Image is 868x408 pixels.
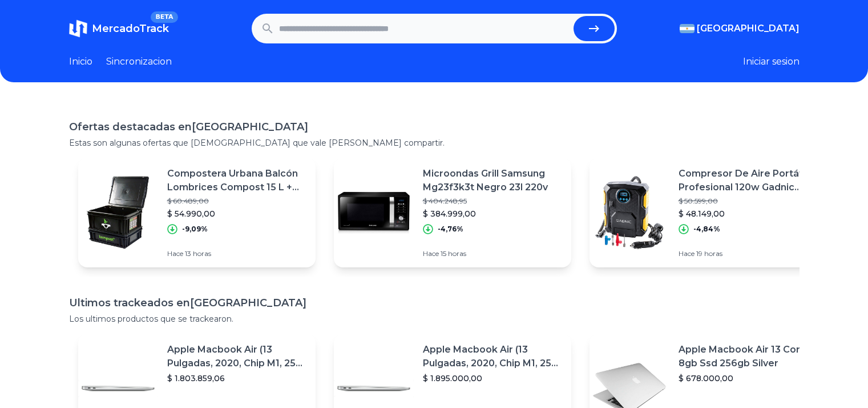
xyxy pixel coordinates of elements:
p: Los ultimos productos que se trackearon. [69,313,800,325]
a: MercadoTrackBETA [69,19,169,38]
p: $ 1.803.859,06 [167,373,306,384]
h1: Ofertas destacadas en [GEOGRAPHIC_DATA] [69,119,800,135]
img: Argentina [680,24,695,33]
a: Featured imageCompostera Urbana Balcón Lombrices Compost 15 L + Envío$ 60.489,00$ 54.990,00-9,09%... [78,158,316,267]
p: $ 1.895.000,00 [423,373,562,384]
p: $ 50.599,00 [679,197,818,206]
a: Featured imageMicroondas Grill Samsung Mg23f3k3t Negro 23l 220v$ 404.248,95$ 384.999,00-4,76%Hace... [334,158,571,267]
img: MercadoTrack [69,19,87,38]
img: Featured image [78,173,158,253]
span: BETA [151,11,177,23]
p: Apple Macbook Air (13 Pulgadas, 2020, Chip M1, 256 Gb De Ssd, 8 Gb De Ram) - Plata [167,343,306,370]
img: Featured image [590,173,669,253]
p: $ 48.149,00 [679,208,818,219]
a: Sincronizacion [106,55,172,69]
img: Featured image [334,173,414,253]
p: $ 678.000,00 [679,373,818,384]
p: Hace 13 horas [167,249,306,258]
button: Iniciar sesion [743,55,800,69]
p: $ 54.990,00 [167,208,306,219]
p: -9,09% [182,225,208,234]
p: Hace 15 horas [423,249,562,258]
button: [GEOGRAPHIC_DATA] [680,22,800,35]
p: Apple Macbook Air (13 Pulgadas, 2020, Chip M1, 256 Gb De Ssd, 8 Gb De Ram) - Plata [423,343,562,370]
a: Inicio [69,55,92,69]
p: $ 60.489,00 [167,197,306,206]
p: Compostera Urbana Balcón Lombrices Compost 15 L + Envío [167,167,306,194]
h1: Ultimos trackeados en [GEOGRAPHIC_DATA] [69,295,800,311]
a: Featured imageCompresor De Aire Portátil Profesional 120w Gadnic Boquillas$ 50.599,00$ 48.149,00-... [590,158,827,267]
p: Microondas Grill Samsung Mg23f3k3t Negro 23l 220v [423,167,562,194]
p: Apple Macbook Air 13 Core I5 8gb Ssd 256gb Silver [679,343,818,370]
p: Hace 19 horas [679,249,818,258]
p: Estas son algunas ofertas que [DEMOGRAPHIC_DATA] que vale [PERSON_NAME] compartir. [69,137,800,149]
p: -4,76% [438,225,463,234]
span: MercadoTrack [92,22,169,35]
p: -4,84% [693,225,720,234]
p: $ 404.248,95 [423,197,562,206]
p: Compresor De Aire Portátil Profesional 120w Gadnic Boquillas [679,167,818,194]
p: $ 384.999,00 [423,208,562,219]
span: [GEOGRAPHIC_DATA] [697,22,800,35]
